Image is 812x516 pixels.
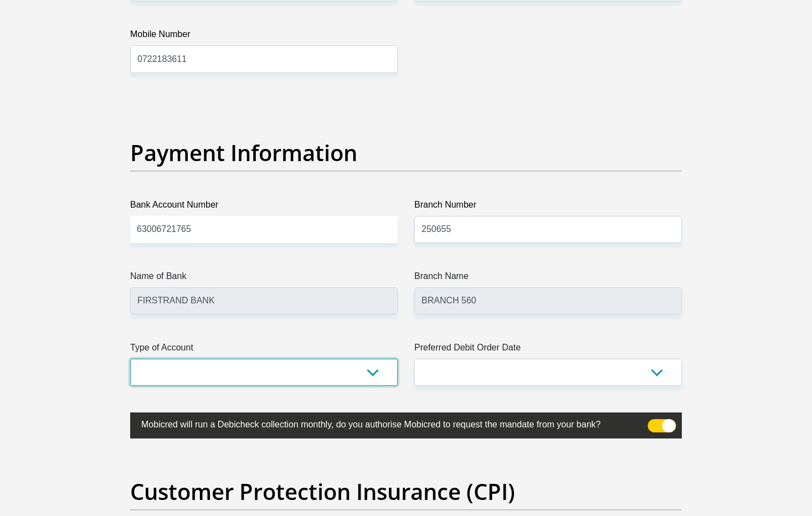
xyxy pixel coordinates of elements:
[130,478,682,505] h2: Customer Protection Insurance (CPI)
[414,198,682,216] label: Branch Number
[130,216,398,243] input: Bank Account Number
[130,412,626,434] label: Mobicred will run a Debicheck collection monthly, do you authorise Mobicred to request the mandat...
[414,270,682,287] label: Branch Name
[130,341,398,359] label: Type of Account
[130,270,398,287] label: Name of Bank
[130,28,398,45] label: Mobile Number
[130,287,398,314] input: Name of Bank
[414,287,682,314] input: Branch Name
[414,341,682,359] label: Preferred Debit Order Date
[130,45,398,73] input: Mobile Number
[130,198,398,216] label: Bank Account Number
[130,140,682,166] h2: Payment Information
[414,216,682,243] input: Branch Number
